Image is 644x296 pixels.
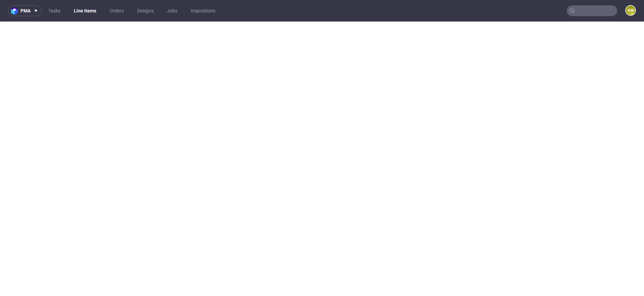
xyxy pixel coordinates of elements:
span: pma [20,8,31,13]
button: pma [8,5,42,16]
a: Jobs [163,5,181,16]
a: Orders [106,5,128,16]
a: Tasks [44,5,64,16]
img: logo [11,7,20,15]
figcaption: KW [626,6,635,15]
a: Designs [133,5,158,16]
a: Line Items [70,5,100,16]
a: Impositions [187,5,219,16]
